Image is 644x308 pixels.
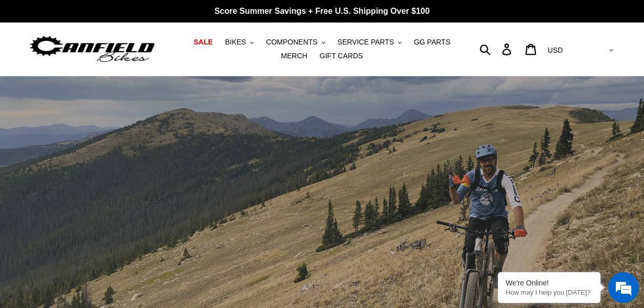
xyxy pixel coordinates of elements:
img: Canfield Bikes [28,33,156,65]
span: GG PARTS [414,38,450,47]
span: GIFT CARDS [320,52,363,60]
span: MERCH [281,52,307,60]
a: GG PARTS [409,35,455,49]
a: SALE [189,35,218,49]
a: GIFT CARDS [315,49,368,63]
span: SALE [194,38,213,47]
span: SERVICE PARTS [338,38,394,47]
button: SERVICE PARTS [333,35,407,49]
button: BIKES [220,35,259,49]
span: BIKES [225,38,246,47]
button: COMPONENTS [261,35,330,49]
span: COMPONENTS [266,38,317,47]
a: MERCH [276,49,313,63]
div: We're Online! [506,279,593,287]
p: How may I help you today? [506,289,593,296]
